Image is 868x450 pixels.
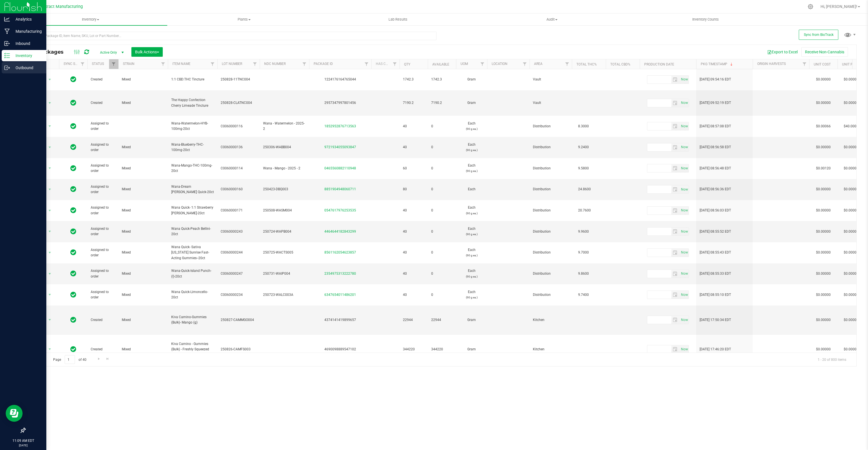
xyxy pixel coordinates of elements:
span: [DATE] 08:55:10 EDT [700,292,731,298]
span: In Sync [70,228,76,235]
span: select [46,185,53,193]
span: select [671,249,680,257]
span: 40 [403,292,424,298]
span: 40 [403,271,424,276]
span: select [46,164,53,172]
span: In Sync [70,206,76,214]
span: [DATE] 09:54:16 EDT [700,77,731,82]
span: Wana - Mango - 2025 - 2 [263,166,306,171]
a: Lot Number [222,62,242,66]
span: All Packages [29,49,69,55]
span: Distribution [533,187,568,192]
a: Filter [300,59,309,69]
span: 250828-CLATNC004 [221,100,256,106]
a: Qty [404,62,410,66]
a: Filter [362,59,371,69]
td: $0.00066 [809,116,837,137]
span: [DATE] 08:56:36 EDT [700,187,731,192]
span: Gram [459,317,484,323]
span: select [46,228,53,235]
span: CT Contract Manufacturing [32,4,83,9]
a: Filter [800,59,809,69]
span: In Sync [70,75,76,83]
span: Wana Quick-Limoncello-20ct [171,289,214,300]
span: 0 [431,166,453,171]
span: Set Current date [680,316,689,324]
span: select [46,143,53,151]
span: [DATE] 08:56:58 EDT [700,145,731,150]
div: 1224176164765044 [308,77,372,82]
span: Each [459,142,484,153]
span: 80 [403,187,424,192]
span: Distribution [533,166,568,171]
input: Search Package ID, Item Name, SKU, Lot or Part Number... [25,32,437,40]
span: Distribution [533,292,568,298]
span: select [679,122,689,130]
p: Manufacturing [10,28,44,35]
span: Set Current date [680,143,689,151]
span: Each [459,163,484,174]
span: select [671,316,680,324]
span: Sync from BioTrack [804,33,834,37]
span: Distribution [533,271,568,276]
p: (90 g ea.) [459,274,484,279]
span: 250723-WALC003A [263,292,306,298]
a: Production Date [644,62,674,66]
span: Wana Quick- Sativa [US_STATE] Sunrise Fast-Acting Gummies--20ct [171,244,214,261]
span: 22944 [403,317,424,323]
a: Strain [123,62,134,66]
span: $0.00000 [841,270,861,278]
div: 2957347997801456 [308,100,372,106]
span: select [46,316,53,324]
span: 0 [431,271,453,276]
span: In Sync [70,99,76,107]
span: select [671,270,680,278]
span: select [679,270,689,278]
a: Go to the last page [104,355,112,363]
p: Outbound [10,64,44,71]
span: Hi, [PERSON_NAME]! [821,4,857,9]
a: 8561162054623857 [324,250,356,254]
span: Assigned to order [91,142,115,153]
input: 1 [65,355,75,364]
span: C0060000160 [221,187,256,192]
span: select [46,122,53,130]
span: Mixed [122,208,164,213]
span: Set Current date [680,164,689,172]
a: Go to the next page [95,355,103,363]
span: Wana-Dream [PERSON_NAME] Quick-20ct [171,184,214,195]
span: select [46,99,53,107]
span: Distribution [533,208,568,213]
span: Bulk Actions [135,50,159,54]
span: Assigned to order [91,247,115,258]
span: select [46,291,53,299]
span: select [46,76,53,84]
span: C0060000244 [221,250,256,255]
span: Inventory [14,17,167,22]
a: Total CBD% [610,62,630,66]
td: $0.00000 [809,284,837,305]
span: 24.8600 [575,185,594,193]
td: $0.00000 [809,179,837,200]
span: Assigned to order [91,289,115,300]
a: Area [534,62,542,66]
span: select [679,228,689,235]
span: Vault [533,77,568,82]
span: Created [91,100,115,106]
th: Has COA [371,59,400,69]
div: Manage settings [807,4,814,9]
span: Wana Quick- 1:1 Strawberry [PERSON_NAME]-20ct [171,205,214,216]
p: Inbound [10,40,44,47]
span: Set Current date [680,75,689,84]
span: [DATE] 09:52:19 EDT [700,100,731,106]
span: 1:1 CBD:THC Tincture [171,77,214,82]
span: Set Current date [680,270,689,278]
a: Item Name [172,62,190,66]
span: [DATE] 08:57:08 EDT [700,124,731,129]
span: Assigned to order [91,163,115,174]
span: 9.8600 [575,270,592,278]
p: Analytics [10,16,44,23]
td: $0.00000 [809,305,837,335]
a: Inventory [14,14,167,25]
a: Audit [475,14,629,25]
